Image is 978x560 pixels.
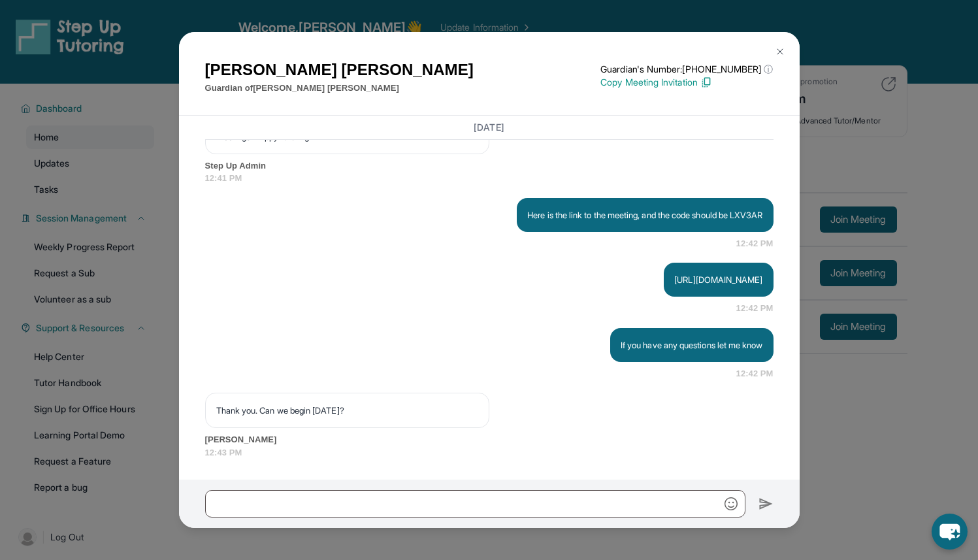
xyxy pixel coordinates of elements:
span: 12:43 PM [205,446,774,459]
img: Copy Icon [700,76,712,88]
img: Emoji [725,497,738,510]
span: 12:41 PM [205,172,774,185]
p: If you have any questions let me know [621,338,763,352]
h1: [PERSON_NAME] [PERSON_NAME] [205,58,474,82]
span: 12:42 PM [736,237,774,250]
p: Guardian of [PERSON_NAME] [PERSON_NAME] [205,82,474,95]
p: [URL][DOMAIN_NAME] [674,273,762,286]
p: Thank you. Can we begin [DATE]? [216,404,478,417]
span: 12:42 PM [736,302,774,315]
span: [PERSON_NAME] [205,433,774,446]
button: chat-button [932,514,968,550]
span: Step Up Admin [205,159,774,173]
span: 12:42 PM [736,367,774,380]
p: Guardian's Number: [PHONE_NUMBER] [600,63,773,76]
p: Here is the link to the meeting, and the code should be LXV3AR [527,208,762,222]
span: ⓘ [764,63,773,76]
p: Copy Meeting Invitation [600,76,773,89]
img: Send icon [758,496,774,512]
h3: [DATE] [205,121,774,134]
img: Close Icon [775,46,785,57]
